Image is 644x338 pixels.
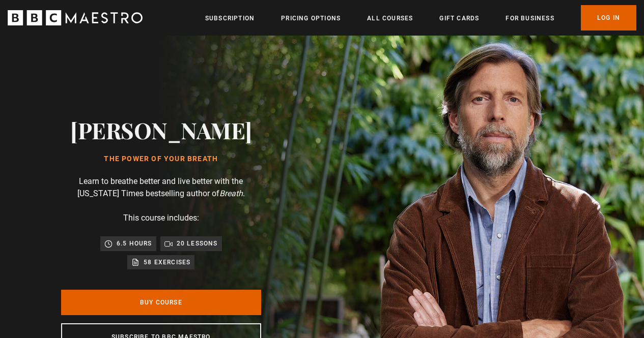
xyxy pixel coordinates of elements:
i: Breath [219,189,243,198]
p: 20 lessons [177,238,218,249]
a: Log In [581,5,636,30]
h1: The Power of Your Breath [70,155,252,163]
h2: [PERSON_NAME] [70,117,252,143]
a: Gift Cards [439,13,479,23]
a: Buy Course [61,290,261,315]
a: All Courses [367,13,413,23]
a: Subscription [205,13,255,23]
nav: Primary [205,5,636,30]
p: 58 exercises [144,257,190,267]
a: Pricing Options [281,13,341,23]
p: Learn to breathe better and live better with the [US_STATE] Times bestselling author of . [61,175,261,200]
p: This course includes: [123,212,199,224]
svg: BBC Maestro [8,10,143,25]
a: For business [506,13,554,23]
p: 6.5 hours [117,238,152,249]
